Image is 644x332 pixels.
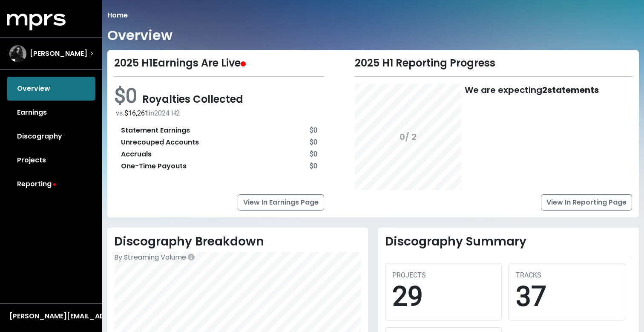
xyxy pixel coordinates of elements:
[142,92,243,106] span: Royalties Collected
[116,108,324,118] div: vs. in 2024 H2
[107,10,639,20] nav: breadcrumb
[7,17,66,26] a: mprs logo
[121,125,190,136] div: Statement Earnings
[465,84,599,190] div: We are expecting
[9,45,26,62] img: The selected account / producer
[385,234,632,249] h2: Discography Summary
[310,161,317,171] div: $0
[310,149,317,159] div: $0
[238,194,324,211] a: View In Earnings Page
[9,311,93,321] div: [PERSON_NAME][EMAIL_ADDRESS][DOMAIN_NAME]
[107,10,128,20] li: Home
[114,57,324,69] div: 2025 H1 Earnings Are Live
[114,234,361,249] h2: Discography Breakdown
[7,124,95,148] a: Discography
[516,280,618,313] div: 37
[7,311,95,322] button: [PERSON_NAME][EMAIL_ADDRESS][DOMAIN_NAME]
[310,137,317,147] div: $0
[392,270,494,280] div: PROJECTS
[392,280,494,313] div: 29
[30,49,87,59] span: [PERSON_NAME]
[541,194,632,211] a: View In Reporting Page
[7,101,95,124] a: Earnings
[542,84,599,96] b: 2 statements
[121,137,199,147] div: Unrecouped Accounts
[124,109,149,117] span: $16,261
[121,161,187,171] div: One-Time Payouts
[355,57,632,69] div: 2025 H1 Reporting Progress
[310,125,317,136] div: $0
[114,252,186,262] span: By Streaming Volume
[114,84,142,108] span: $0
[121,149,152,159] div: Accruals
[7,148,95,172] a: Projects
[107,27,172,43] h1: Overview
[516,270,618,280] div: TRACKS
[7,172,95,196] a: Reporting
